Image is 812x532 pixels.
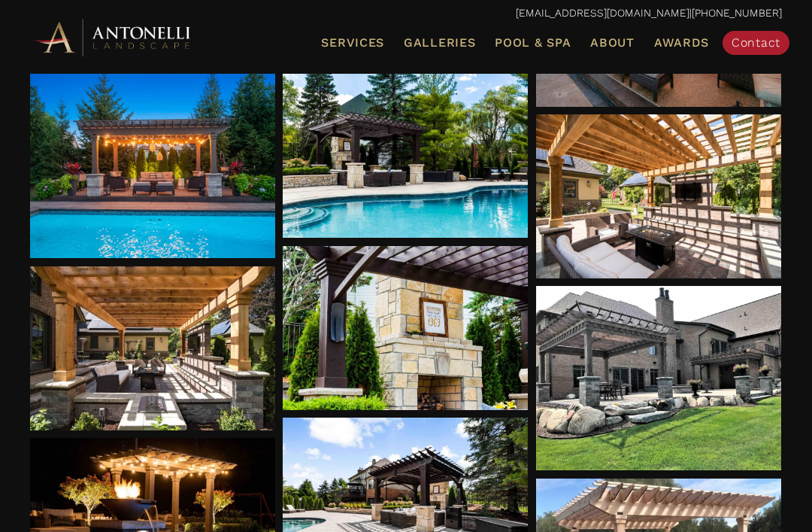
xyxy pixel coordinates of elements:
[692,7,782,19] a: [PHONE_NUMBER]
[489,33,577,53] a: Pool & Spa
[723,31,789,55] a: Contact
[398,33,481,53] a: Galleries
[654,35,709,50] span: Awards
[321,37,384,49] span: Services
[315,33,390,53] a: Services
[30,17,195,58] img: Antonelli Horizontal Logo
[648,33,715,53] a: Awards
[30,4,782,23] p: |
[590,37,635,49] span: About
[584,33,641,53] a: About
[404,35,475,50] span: Galleries
[732,35,780,50] span: Contact
[516,7,689,19] a: [EMAIL_ADDRESS][DOMAIN_NAME]
[495,35,571,50] span: Pool & Spa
